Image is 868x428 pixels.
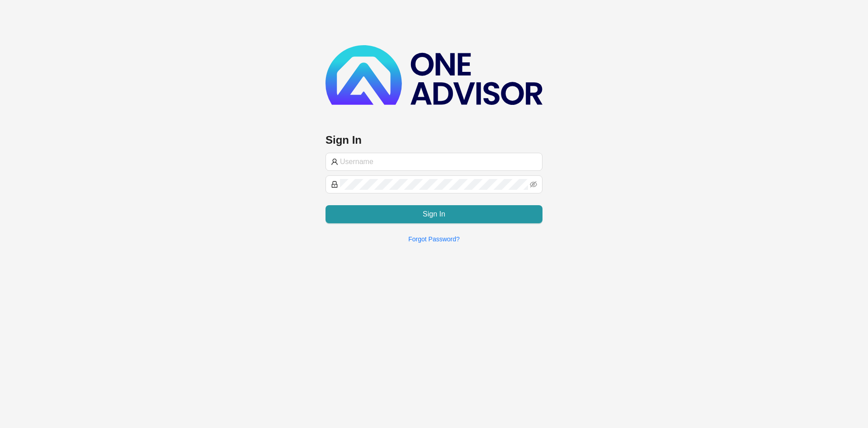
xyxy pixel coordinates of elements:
h3: Sign In [325,133,542,147]
span: Sign In [423,209,445,220]
a: Forgot Password? [408,235,460,243]
button: Sign In [325,205,542,223]
img: b89e593ecd872904241dc73b71df2e41-logo-dark.svg [325,45,542,105]
span: lock [331,181,338,188]
span: user [331,158,338,165]
input: Username [340,156,537,167]
span: eye-invisible [530,181,537,188]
